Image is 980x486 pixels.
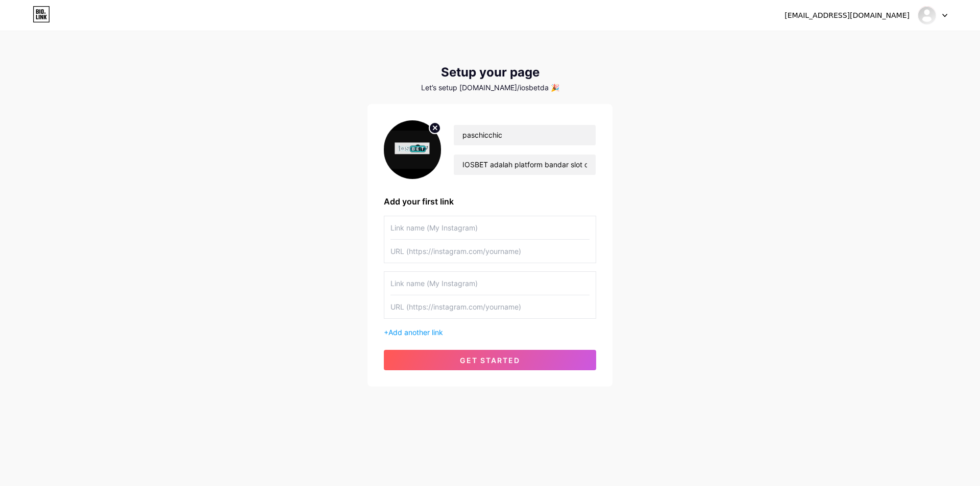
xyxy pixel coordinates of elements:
[454,155,596,175] input: bio
[388,328,443,337] span: Add another link
[390,272,590,295] input: Link name (My Instagram)
[384,327,596,338] div: +
[367,84,612,92] div: Let’s setup [DOMAIN_NAME]/iosbetda 🎉
[367,65,612,80] div: Setup your page
[390,216,590,239] input: Link name (My Instagram)
[390,240,590,263] input: URL (https://instagram.com/yourname)
[454,125,596,145] input: Your name
[384,120,441,179] img: profile pic
[390,295,590,318] input: URL (https://instagram.com/yourname)
[384,350,596,370] button: get started
[917,6,937,25] img: iosbet daftar
[384,195,596,208] div: Add your first link
[460,356,520,365] span: get started
[785,10,910,21] div: [EMAIL_ADDRESS][DOMAIN_NAME]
